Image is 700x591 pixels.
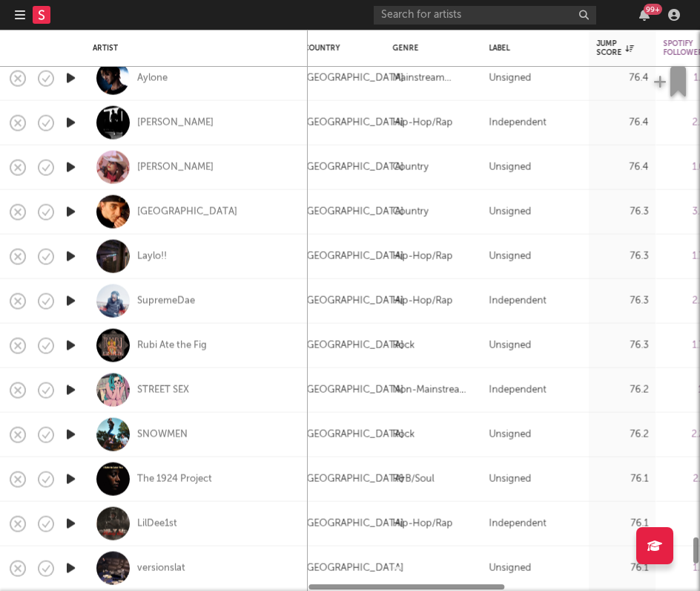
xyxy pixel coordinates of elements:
[639,9,650,21] button: 99+
[93,44,293,53] div: Artist
[489,470,531,488] div: Unsigned
[392,425,415,443] div: Rock
[392,44,466,53] div: Genre
[489,69,531,87] div: Unsigned
[644,4,662,15] div: 99 +
[392,470,434,488] div: R&B/Soul
[137,116,214,129] a: [PERSON_NAME]
[303,69,403,87] div: [GEOGRAPHIC_DATA]
[303,336,403,354] div: [GEOGRAPHIC_DATA]
[392,114,452,131] div: Hip-Hop/Rap
[489,425,531,443] div: Unsigned
[596,114,648,131] div: 76.4
[374,6,596,25] input: Search for artists
[392,336,415,354] div: Rock
[137,472,212,486] a: The 1924 Project
[596,203,648,221] div: 76.3
[303,44,370,53] div: Country
[489,158,531,176] div: Unsigned
[489,292,546,310] div: Independent
[137,428,188,441] a: SNOWMEN
[303,114,403,131] div: [GEOGRAPHIC_DATA]
[303,292,403,310] div: [GEOGRAPHIC_DATA]
[596,381,648,399] div: 76.2
[596,559,648,577] div: 76.1
[489,114,546,131] div: Independent
[596,69,648,87] div: 76.4
[303,158,403,176] div: [GEOGRAPHIC_DATA]
[392,203,428,221] div: Country
[137,205,237,218] a: [GEOGRAPHIC_DATA]
[137,517,177,530] a: LilDee1st
[137,71,168,85] a: Aylone
[303,515,403,532] div: [GEOGRAPHIC_DATA]
[596,425,648,443] div: 76.2
[137,249,167,263] a: Laylo!!
[392,247,452,265] div: Hip-Hop/Rap
[596,39,633,57] div: Jump Score
[489,515,546,532] div: Independent
[137,339,207,352] a: Rubi Ate the Fig
[137,294,195,307] a: SupremeDae
[596,158,648,176] div: 76.4
[303,425,403,443] div: [GEOGRAPHIC_DATA]
[596,515,648,532] div: 76.1
[137,561,185,575] a: versionslat
[392,515,452,532] div: Hip-Hop/Rap
[303,247,403,265] div: [GEOGRAPHIC_DATA]
[489,381,546,399] div: Independent
[596,292,648,310] div: 76.3
[303,470,403,488] div: [GEOGRAPHIC_DATA]
[489,44,574,53] div: Label
[596,247,648,265] div: 76.3
[489,203,531,221] div: Unsigned
[303,559,403,577] div: [GEOGRAPHIC_DATA]
[489,559,531,577] div: Unsigned
[137,160,214,174] a: [PERSON_NAME]
[392,69,474,87] div: Mainstream Electronic
[489,247,531,265] div: Unsigned
[392,292,452,310] div: Hip-Hop/Rap
[596,470,648,488] div: 76.1
[303,203,403,221] div: [GEOGRAPHIC_DATA]
[303,381,403,399] div: [GEOGRAPHIC_DATA]
[137,383,189,396] a: STREET SEX
[489,336,531,354] div: Unsigned
[596,336,648,354] div: 76.3
[392,158,428,176] div: Country
[392,381,474,399] div: Non-Mainstream Electronic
